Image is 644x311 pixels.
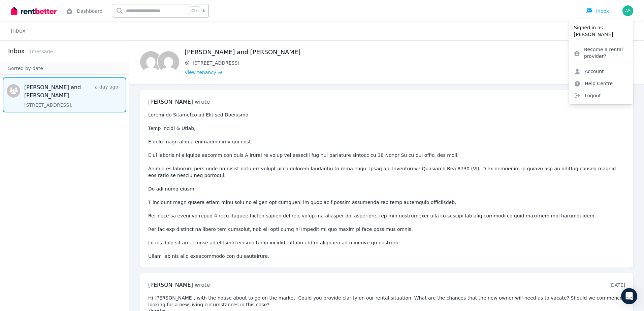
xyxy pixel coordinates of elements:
span: Ctrl [190,6,200,15]
span: View tenancy [185,69,216,76]
img: Andrea Bowran [140,51,162,73]
img: RentBetter [11,6,57,16]
span: [PERSON_NAME] [148,99,193,105]
div: Inbox [585,8,609,14]
span: Logout [569,90,633,102]
time: [DATE] [609,282,625,288]
pre: Loremi do Sitametco ad Elit sed Doeiusmo Temp Incidi & Utlab, E dolo magn aliqua enimadminimv qui... [148,111,625,260]
span: wrote [195,99,210,105]
div: Open Intercom Messenger [621,288,637,304]
a: Inbox [11,28,26,34]
p: [PERSON_NAME] [574,31,628,38]
span: [PERSON_NAME] [148,282,193,288]
h2: Inbox [8,46,25,56]
span: wrote [195,282,210,288]
a: [PERSON_NAME] and [PERSON_NAME]a day ago[STREET_ADDRESS]. [24,83,118,108]
a: Account [569,65,609,77]
img: Asher Schlager [622,5,633,16]
a: Become a rental provider? [569,43,633,62]
a: Help Centre [569,77,618,90]
span: [STREET_ADDRESS] [193,60,578,66]
img: Rachel Sutton [158,51,179,73]
p: Signed in as [574,24,628,31]
span: 1 message [29,49,53,54]
h1: [PERSON_NAME] and [PERSON_NAME] [185,47,578,57]
span: k [203,8,205,13]
a: View tenancy [185,69,222,76]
